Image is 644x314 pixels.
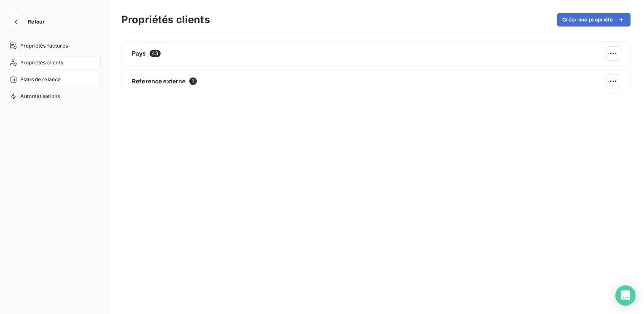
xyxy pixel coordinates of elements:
[20,42,68,50] span: Propriétés factures
[7,15,51,29] button: Retour
[189,77,197,85] span: 1
[132,49,146,58] span: Pays
[7,39,101,53] a: Propriétés factures
[150,50,161,57] span: 43
[20,76,61,83] span: Plans de relance
[7,56,101,69] a: Propriétés clients
[7,73,101,86] a: Plans de relance
[132,77,186,85] span: Reference externe
[20,93,60,100] span: Automatisations
[7,90,101,103] a: Automatisations
[20,59,63,67] span: Propriétés clients
[121,12,210,27] h3: Propriétés clients
[615,285,636,306] div: Open Intercom Messenger
[28,19,45,24] span: Retour
[557,13,631,27] button: Créer une propriété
